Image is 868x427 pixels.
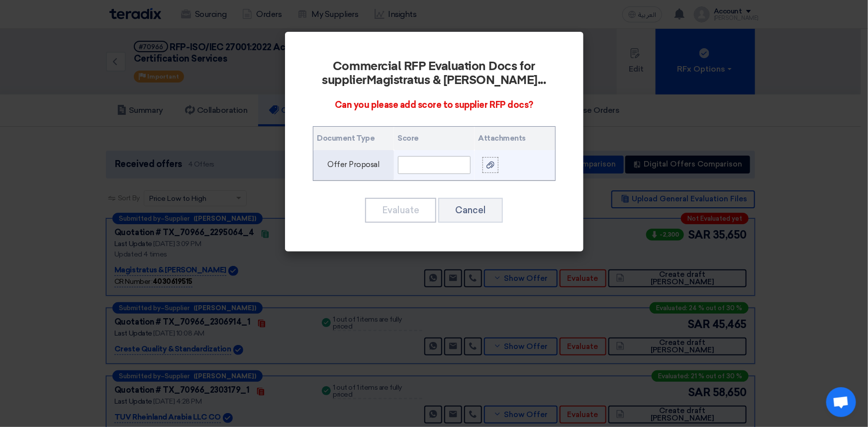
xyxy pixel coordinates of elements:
th: Score [394,127,475,150]
div: Open chat [826,387,856,417]
span: Can you please add score to supplier RFP docs? [335,99,533,110]
h2: Commercial RFP Evaluation Docs for supplier ... [313,60,556,87]
th: Document Type [313,127,394,150]
input: Score.. [398,156,471,174]
b: Magistratus & [PERSON_NAME] [367,75,538,86]
th: Attachments [475,127,555,150]
button: Evaluate [365,198,436,223]
td: Offer Proposal [313,150,394,180]
button: Cancel [438,198,503,223]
